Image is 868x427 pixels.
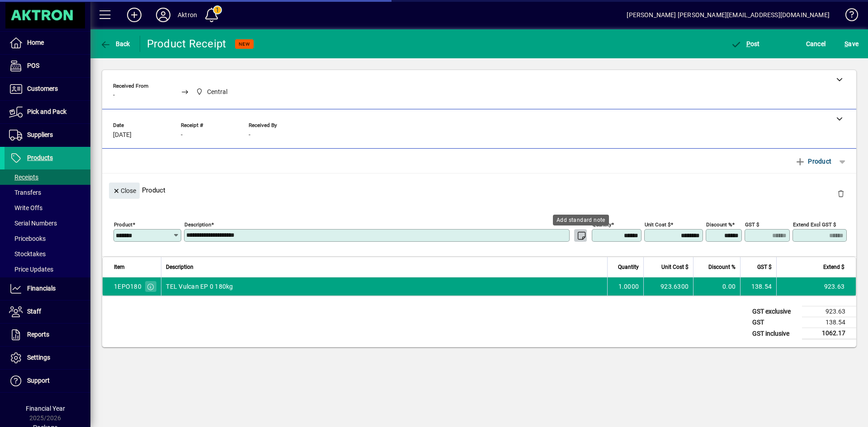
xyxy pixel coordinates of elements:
[239,41,250,47] span: NEW
[178,8,197,22] div: Aktron
[748,317,802,328] td: GST
[5,347,90,369] a: Settings
[5,370,90,392] a: Support
[27,354,50,361] span: Settings
[627,8,830,22] div: [PERSON_NAME] [PERSON_NAME][EMAIL_ADDRESS][DOMAIN_NAME]
[5,216,90,231] a: Serial Numbers
[98,36,132,52] button: Back
[802,306,856,317] td: 923.63
[553,215,609,225] div: Add standard note
[249,131,250,139] span: -
[660,282,689,291] span: 923.6300
[728,36,762,52] button: Post
[645,221,670,228] mat-label: Unit Cost $
[181,131,183,139] span: -
[90,36,140,52] app-page-header-button: Back
[27,39,44,46] span: Home
[806,37,826,51] span: Cancel
[802,317,856,328] td: 138.54
[5,78,90,100] a: Customers
[5,246,90,262] a: Stocktakes
[114,262,125,272] span: Item
[748,306,802,317] td: GST exclusive
[5,169,90,185] a: Receipts
[147,37,226,51] div: Product Receipt
[27,131,53,138] span: Suppliers
[107,186,142,194] app-page-header-button: Close
[9,174,38,181] span: Receipts
[27,85,58,92] span: Customers
[184,221,211,228] mat-label: Description
[842,36,861,52] button: Save
[5,32,90,54] a: Home
[161,277,607,296] td: TEL Vulcan EP 0 180kg
[9,250,46,258] span: Stocktakes
[27,154,53,161] span: Products
[149,7,178,23] button: Profile
[693,277,740,296] td: 0.00
[804,36,828,52] button: Cancel
[5,200,90,216] a: Write Offs
[839,2,857,31] a: Knowledge Base
[114,221,132,228] mat-label: Product
[9,266,53,273] span: Price Updates
[5,185,90,200] a: Transfers
[9,189,41,196] span: Transfers
[5,324,90,346] a: Reports
[830,183,852,204] button: Delete
[114,282,142,291] div: 1EPO180
[113,92,115,99] span: -
[27,62,39,69] span: POS
[790,153,836,169] button: Product
[109,183,140,199] button: Close
[9,220,57,227] span: Serial Numbers
[27,308,41,315] span: Staff
[793,221,836,228] mat-label: Extend excl GST $
[5,55,90,77] a: POS
[5,231,90,246] a: Pricebooks
[607,277,643,296] td: 1.0000
[120,7,149,23] button: Add
[26,405,65,412] span: Financial Year
[757,262,772,272] span: GST $
[5,124,90,146] a: Suppliers
[748,328,802,339] td: GST inclusive
[844,40,848,47] span: S
[745,221,759,228] mat-label: GST $
[27,331,49,338] span: Reports
[113,131,132,139] span: [DATE]
[5,300,90,323] a: Staff
[802,328,856,339] td: 1062.17
[207,87,227,97] span: Central
[740,277,776,296] td: 138.54
[5,262,90,277] a: Price Updates
[27,285,56,292] span: Financials
[113,183,136,198] span: Close
[731,40,760,47] span: ost
[706,221,732,228] mat-label: Discount %
[193,86,231,98] span: Central
[5,277,90,300] a: Financials
[102,174,856,206] div: Product
[823,262,844,272] span: Extend $
[661,262,689,272] span: Unit Cost $
[844,37,859,51] span: ave
[746,40,750,47] span: P
[166,262,193,272] span: Description
[776,277,856,296] td: 923.63
[27,377,50,384] span: Support
[27,108,66,115] span: Pick and Pack
[100,40,130,47] span: Back
[795,154,831,169] span: Product
[830,189,852,197] app-page-header-button: Delete
[618,262,639,272] span: Quantity
[708,262,736,272] span: Discount %
[5,101,90,123] a: Pick and Pack
[9,204,42,211] span: Write Offs
[9,235,46,242] span: Pricebooks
